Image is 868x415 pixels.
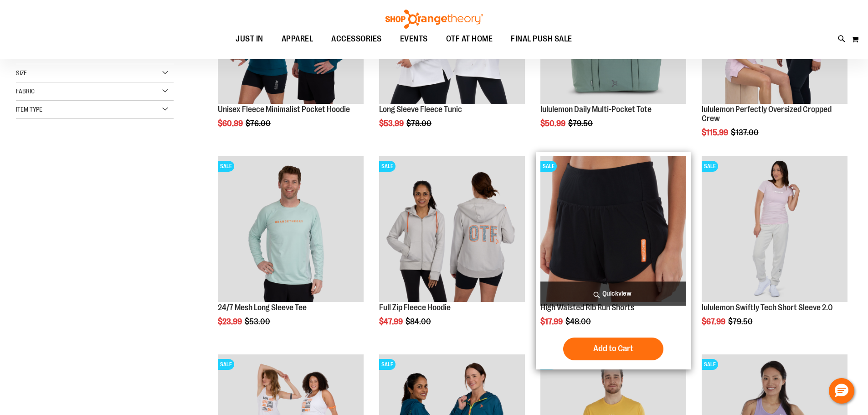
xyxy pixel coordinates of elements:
a: JUST IN [226,29,272,50]
span: SALE [218,359,234,370]
span: Add to Cart [593,343,633,354]
img: High Waisted Rib Run Shorts [540,156,686,302]
span: SALE [702,359,718,370]
span: $47.99 [379,317,404,326]
span: SALE [379,359,395,370]
a: lululemon Swiftly Tech Short Sleeve 2.0SALE [702,156,847,303]
img: Main Image of 1457091 [379,156,525,302]
a: Main Image of 1457091SALE [379,156,525,303]
a: lululemon Perfectly Oversized Cropped Crew [702,105,832,123]
a: Unisex Fleece Minimalist Pocket Hoodie [218,105,350,114]
div: product [536,152,691,369]
img: Main Image of 1457095 [218,156,364,302]
span: $137.00 [731,128,760,137]
span: SALE [540,161,557,172]
span: $23.99 [218,317,243,326]
span: $79.50 [728,317,754,326]
a: ACCESSORIES [322,29,391,50]
span: EVENTS [400,29,428,49]
span: Fabric [16,87,35,95]
img: Shop Orangetheory [384,10,484,29]
span: Size [16,69,27,77]
a: FINAL PUSH SALE [502,29,581,49]
span: SALE [379,161,395,172]
a: lululemon Swiftly Tech Short Sleeve 2.0 [702,303,833,312]
span: $84.00 [406,317,432,326]
span: SALE [702,161,718,172]
div: product [375,152,529,349]
a: High Waisted Rib Run Shorts [540,303,634,312]
span: $60.99 [218,119,244,128]
span: SALE [218,161,234,172]
span: JUST IN [236,29,263,49]
span: $48.00 [565,317,592,326]
span: $115.99 [702,128,729,137]
span: $50.99 [540,119,567,128]
span: $79.50 [568,119,594,128]
a: 24/7 Mesh Long Sleeve Tee [218,303,307,312]
span: APPAREL [282,29,313,49]
a: lululemon Daily Multi-Pocket Tote [540,105,652,114]
img: lululemon Swiftly Tech Short Sleeve 2.0 [702,156,847,302]
span: $53.00 [245,317,272,326]
span: Item Type [16,106,42,113]
button: Hello, have a question? Let’s chat. [829,378,854,404]
span: $76.00 [246,119,272,128]
span: ACCESSORIES [331,29,382,49]
div: product [697,152,852,349]
a: OTF AT HOME [437,29,502,50]
span: OTF AT HOME [446,29,493,49]
a: APPAREL [272,29,323,50]
span: FINAL PUSH SALE [511,29,572,49]
span: $78.00 [406,119,433,128]
a: Long Sleeve Fleece Tunic [379,105,462,114]
a: EVENTS [391,29,437,50]
a: High Waisted Rib Run ShortsSALE [540,156,686,303]
a: Main Image of 1457095SALE [218,156,364,303]
a: Full Zip Fleece Hoodie [379,303,451,312]
a: Quickview [540,282,686,306]
span: $67.99 [702,317,727,326]
button: Add to Cart [563,338,663,360]
div: product [213,152,368,349]
span: $53.99 [379,119,405,128]
span: $17.99 [540,317,564,326]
